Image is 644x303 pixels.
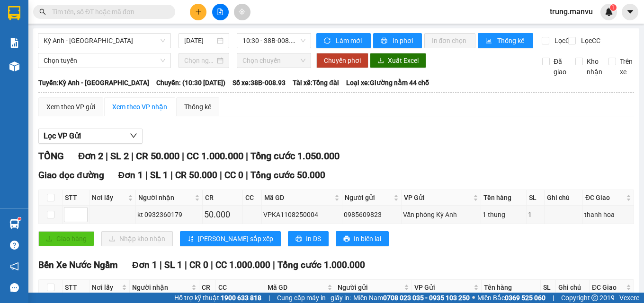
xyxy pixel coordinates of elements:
[38,150,64,162] span: TỔNG
[482,280,541,295] th: Tên hàng
[131,150,134,162] span: |
[92,192,126,203] span: Nơi lấy
[130,132,137,139] span: down
[138,192,193,203] span: Người nhận
[9,61,19,71] img: warehouse-icon
[404,192,471,203] span: VP Gửi
[46,102,95,112] div: Xem theo VP gửi
[353,293,470,303] span: Miền Nam
[556,280,590,295] th: Ghi chú
[505,294,546,302] strong: 0369 525 060
[528,209,542,220] div: 1
[295,235,302,243] span: printer
[184,35,215,46] input: 11/08/2025
[180,231,281,246] button: sort-ascending[PERSON_NAME] sắp xếp
[184,102,211,112] div: Thống kê
[354,234,381,244] span: In biên lai
[80,209,85,215] span: up
[132,282,189,293] span: Người nhận
[187,150,243,162] span: CC 1.000.000
[481,190,527,206] th: Tên hàng
[346,78,429,88] span: Loại xe: Giường nằm 44 chỗ
[542,6,600,17] span: trung.manvu
[388,55,419,66] span: Xuất Excel
[478,33,533,48] button: bar-chartThống kê
[262,206,342,224] td: VPKA1108250004
[277,293,351,303] span: Cung cấp máy in - giấy in:
[316,53,368,68] button: Chuyển phơi
[336,231,389,246] button: printerIn biên lai
[233,78,286,88] span: Số xe: 38B-008.93
[324,37,332,45] span: sync
[44,130,81,142] span: Lọc VP Gửi
[52,7,164,17] input: Tìm tên, số ĐT hoặc mã đơn
[585,192,624,203] span: ĐC Giao
[189,260,208,270] span: CR 0
[198,234,273,244] span: [PERSON_NAME] sắp xếp
[610,4,617,11] sup: 1
[9,219,19,229] img: warehouse-icon
[370,53,426,68] button: downloadXuất Excel
[592,282,624,293] span: ĐC Giao
[170,170,173,181] span: |
[9,38,19,48] img: solution-icon
[215,260,270,270] span: CC 1.000.000
[527,190,544,206] th: SL
[383,294,470,302] strong: 0708 023 035 - 0935 103 250
[18,217,21,220] sup: 1
[203,190,243,206] th: CR
[39,9,46,15] span: search
[10,283,19,292] span: message
[174,293,261,303] span: Hỗ trợ kỹ thuật:
[175,170,217,181] span: CR 50.000
[611,4,615,11] span: 1
[92,282,120,293] span: Nơi lấy
[472,296,475,300] span: ⚪️
[273,260,275,270] span: |
[182,150,184,162] span: |
[485,37,493,45] span: bar-chart
[551,35,575,46] span: Lọc CR
[216,280,266,295] th: CC
[550,56,570,77] span: Đã giao
[10,262,19,271] span: notification
[338,282,402,293] span: Người gửi
[477,293,546,303] span: Miền Bắc
[316,33,371,48] button: syncLàm mới
[373,33,422,48] button: printerIn phơi
[195,9,202,15] span: plus
[77,215,87,222] span: Decrease Value
[118,170,143,181] span: Đơn 1
[402,206,481,224] td: Văn phòng Kỳ Anh
[242,53,305,68] span: Chọn chuyến
[204,208,241,221] div: 50.000
[224,170,243,181] span: CC 0
[541,280,556,295] th: SL
[577,35,602,46] span: Lọc CC
[38,170,104,181] span: Giao dọc đường
[185,260,187,270] span: |
[106,150,108,162] span: |
[250,170,325,181] span: Tổng cước 50.000
[110,150,129,162] span: SL 2
[63,190,89,206] th: STT
[246,170,248,181] span: |
[44,34,165,48] span: Kỳ Anh - Hà Nội
[591,294,598,301] span: copyright
[483,209,525,220] div: 1 thung
[78,150,103,162] span: Đơn 2
[345,192,391,203] span: Người gửi
[80,216,85,221] span: down
[234,4,250,20] button: aim
[136,150,179,162] span: CR 50.000
[8,6,20,20] img: logo-vxr
[160,260,162,270] span: |
[250,150,340,162] span: Tổng cước 1.050.000
[293,78,339,88] span: Tài xế: Tổng đài
[403,209,479,220] div: Văn phòng Kỳ Anh
[112,102,167,112] div: Xem theo VP nhận
[414,282,471,293] span: VP Gửi
[38,129,143,144] button: Lọc VP Gửi
[242,34,305,48] span: 10:30 - 38B-008.93
[38,79,149,87] b: Tuyến: Kỳ Anh - [GEOGRAPHIC_DATA]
